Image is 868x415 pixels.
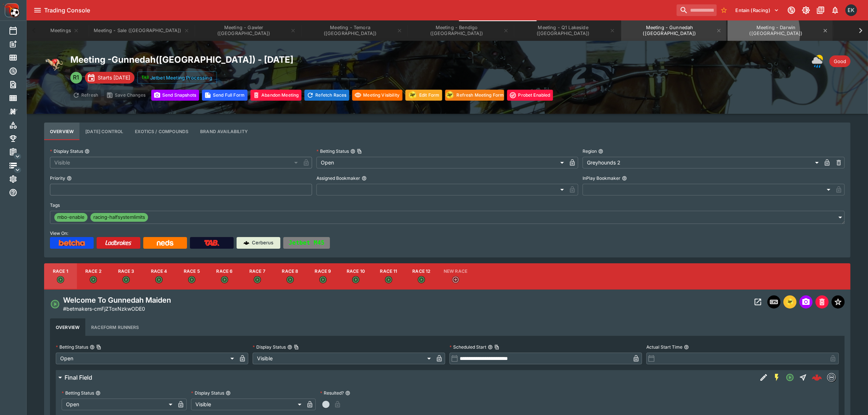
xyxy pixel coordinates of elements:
svg: Open [50,299,60,309]
button: Display Status [85,149,90,154]
button: Meeting - Q1 Lakeside (AUS) [515,20,620,41]
svg: Open [90,276,97,283]
div: Futures [9,67,29,75]
button: Overview [50,318,85,336]
p: InPlay Bookmaker [583,175,620,181]
span: mbo-enable [54,214,87,221]
div: Open [56,353,237,364]
button: Update RacingForm for all races in this meeting [405,90,442,101]
button: Select Tenant [731,4,783,16]
button: Base meeting details [44,123,79,140]
svg: Open [221,276,228,283]
button: Jetbet M45 [283,237,330,249]
div: racingform [408,90,418,100]
button: Open [783,371,797,384]
button: Scheduled StartCopy To Clipboard [488,345,493,350]
button: Race 5 [175,263,208,290]
button: Meeting - Bendigo (AUS) [408,20,513,41]
div: betmakers [827,373,836,382]
button: Meetings [41,20,88,41]
p: Region [583,148,597,154]
p: Priority [50,175,65,181]
img: racingform.png [445,90,455,100]
button: Notifications [829,4,842,17]
div: Template Search [9,94,29,102]
div: Event Calendar [9,26,29,35]
button: Assigned Bookmaker [362,176,367,181]
div: Track Condition: Good [829,55,851,67]
svg: Open [786,373,794,382]
button: Configure each race specific details at once [79,123,129,140]
svg: Open [385,276,392,283]
div: System Settings [9,175,29,183]
img: betmakers [828,373,836,381]
div: Tournaments [9,134,29,143]
img: Ladbrokes [105,240,132,246]
div: New Event [9,40,29,49]
button: Set Featured Event [832,295,845,309]
a: 1101daa3-44f4-45e3-bb52-c67583e2c42e [810,370,824,385]
button: Set all events in meeting to specified visibility [352,90,402,101]
button: Send Snapshots [151,90,199,101]
button: Actual Start Time [684,345,689,350]
div: Infrastructure [9,161,29,170]
button: Race 10 [339,263,372,290]
svg: Open [155,276,163,283]
button: Mark all events in meeting as closed and abandoned. [250,90,301,101]
img: jetbet-logo.svg [141,74,149,81]
div: Weather: Showers [812,54,826,69]
p: Display Status [253,344,286,350]
img: logo-cerberus--red.svg [812,372,822,383]
div: Open [62,399,175,410]
svg: Open [122,276,130,283]
div: Search [9,80,29,89]
p: Actual Start Time [646,344,682,350]
span: Send Snapshot [799,295,813,309]
button: Edit Detail [757,371,770,384]
p: Copy To Clipboard [63,305,145,313]
img: racingform.png [408,90,418,100]
svg: Open [319,276,327,283]
button: Refetching all race data will discard any changes you have made and reload the latest race data f... [304,90,349,101]
img: PriceKinetics Logo [2,1,20,19]
button: Meeting - Sale (AUS) [89,20,194,41]
div: Help & Support [9,188,29,197]
button: Resulted? [345,391,350,396]
button: Race 4 [143,263,175,290]
input: search [677,4,717,16]
img: greyhound_racing.png [44,54,65,74]
svg: Open [254,276,261,283]
button: Raceform Runners [85,318,145,336]
p: Display Status [50,148,83,154]
button: Straight [797,371,810,384]
button: Race 8 [274,263,307,290]
h6: Final Field [65,374,92,381]
button: Race 1 [44,263,77,290]
button: Configure brand availability for the meeting [194,123,254,140]
span: Mark an event as closed and abandoned. [816,298,829,305]
button: Meeting - Darwin (AUS) [728,20,833,41]
span: racing-halfsystemlimits [90,214,148,221]
button: Meeting - Temora (AUS) [302,20,407,41]
svg: Open [287,276,294,283]
svg: Open [352,276,359,283]
img: Cerberus [244,240,249,246]
button: Toggle ProBet for every event in this meeting [507,90,553,101]
svg: Open [188,276,195,283]
button: InPlay Bookmaker [622,176,627,181]
img: racingform.png [786,298,794,306]
button: Copy To Clipboard [294,345,299,350]
div: Categories [9,121,29,129]
p: Assigned Bookmaker [316,175,360,181]
button: Emily Kim [843,2,859,18]
img: Betcha [59,240,85,246]
img: Neds [157,240,173,246]
div: Emily Kim [845,4,857,16]
button: Betting StatusCopy To Clipboard [90,345,95,350]
button: Copy To Clipboard [357,149,362,154]
button: New Race [438,263,473,290]
div: 1101daa3-44f4-45e3-bb52-c67583e2c42e [812,372,822,383]
button: Refresh Meeting Form [445,90,504,101]
button: Priority [67,176,72,181]
div: racingform [786,298,794,306]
